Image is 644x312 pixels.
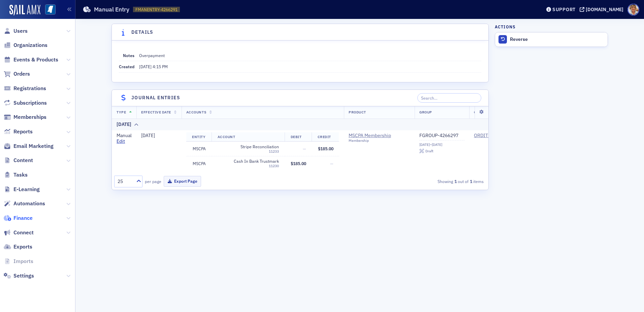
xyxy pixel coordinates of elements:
[419,110,432,114] span: Group
[349,138,410,143] div: Membership
[4,243,32,251] a: Exports
[186,110,206,114] span: Accounts
[474,110,496,114] span: Order Item
[419,133,464,139] a: FGROUP-4266297
[13,272,34,280] span: Settings
[13,229,34,236] span: Connect
[13,200,45,207] span: Automations
[13,214,33,222] span: Finance
[119,64,134,69] span: Created
[4,171,28,179] a: Tasks
[13,157,33,164] span: Content
[123,53,134,58] span: Notes
[4,70,30,78] a: Orders
[186,141,212,156] td: MSCPA
[4,142,54,150] a: Email Marketing
[131,94,180,101] h4: Journal Entries
[117,121,131,128] div: [DATE]
[117,110,126,114] span: Type
[365,178,484,184] div: Showing out of items
[139,64,153,69] span: [DATE]
[117,132,132,145] span: Manual
[474,133,513,139] a: ORDITM-2131569
[218,159,279,164] span: Cash In Bank Trustmark
[141,132,155,138] span: [DATE]
[13,243,32,251] span: Exports
[13,142,54,150] span: Email Marketing
[4,85,46,92] a: Registrations
[218,164,279,168] div: 11230
[349,110,366,114] span: Product
[580,7,626,12] button: [DOMAIN_NAME]
[13,27,28,35] span: Users
[13,99,47,107] span: Subscriptions
[13,56,58,63] span: Events & Products
[218,144,279,149] span: Stripe Reconciliation
[186,156,212,171] td: MSCPA
[4,113,46,121] a: Memberships
[419,142,464,147] div: [DATE]–[DATE]
[495,24,516,30] h4: Actions
[4,56,58,63] a: Events & Products
[4,99,47,107] a: Subscriptions
[13,42,47,49] span: Organizations
[4,214,33,222] a: Finance
[349,133,410,139] a: MSCPA Membership
[13,186,40,193] span: E-Learning
[4,42,47,49] a: Organizations
[4,128,33,135] a: Reports
[469,178,473,184] strong: 1
[13,85,46,92] span: Registrations
[425,149,433,153] div: Draft
[212,132,285,142] th: Account
[4,186,40,193] a: E-Learning
[94,5,129,14] h1: Manual Entry
[4,258,33,265] a: Imports
[13,171,28,179] span: Tasks
[139,50,481,61] dd: Overpayment
[153,64,168,69] span: 4:15 PM
[495,32,608,47] button: Reverse
[13,70,30,78] span: Orders
[40,4,56,16] a: View Homepage
[9,5,40,16] img: SailAMX
[131,29,154,36] h4: Details
[13,128,33,135] span: Reports
[4,157,33,164] a: Content
[330,161,333,166] span: —
[4,229,34,236] a: Connect
[145,178,161,184] label: per page
[4,200,45,207] a: Automations
[291,161,306,166] span: $185.00
[135,7,178,12] span: FMANENTRY-4266291
[303,146,306,151] span: —
[13,258,33,265] span: Imports
[285,132,312,142] th: Debit
[218,149,279,154] div: 11233
[13,113,46,121] span: Memberships
[164,176,201,186] button: Export Page
[453,178,458,184] strong: 1
[117,138,125,145] a: Edit
[118,178,132,185] div: 25
[586,6,623,12] div: [DOMAIN_NAME]
[318,146,333,151] span: $185.00
[4,27,28,35] a: Users
[186,132,212,142] th: Entity
[141,110,171,114] span: Effective Date
[312,132,339,142] th: Credit
[510,36,604,43] div: Reverse
[4,272,34,280] a: Settings
[627,4,639,16] span: Profile
[45,4,56,15] img: SailAMX
[552,6,576,12] div: Support
[417,93,482,103] input: Search…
